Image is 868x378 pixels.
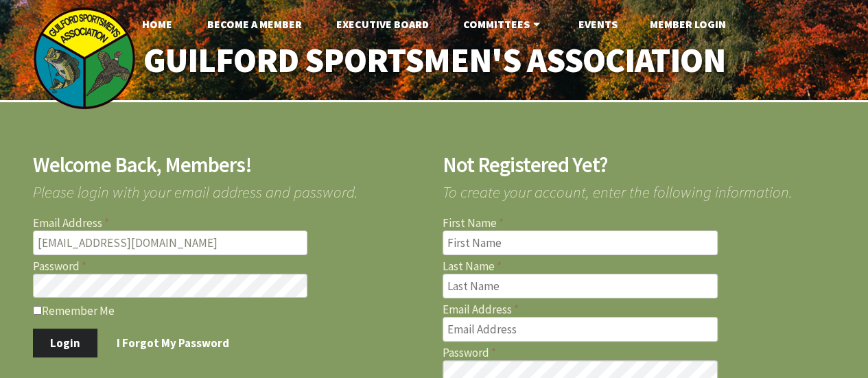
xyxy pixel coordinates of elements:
label: Remember Me [33,303,426,317]
label: First Name [443,217,836,229]
input: Email Address [443,317,718,342]
a: Events [567,10,628,38]
span: To create your account, enter the following information. [443,176,836,200]
h2: Welcome Back, Members! [33,154,426,176]
input: Remember Me [33,306,42,315]
a: Member Login [639,10,737,38]
a: Guilford Sportsmen's Association [114,32,754,90]
label: Email Address [443,304,836,316]
a: Executive Board [325,10,440,38]
input: Last Name [443,274,718,298]
button: Login [33,329,98,357]
a: I Forgot My Password [99,329,247,357]
a: Committees [452,10,554,38]
label: Password [33,261,426,272]
span: Please login with your email address and password. [33,176,426,200]
label: Last Name [443,261,836,272]
label: Password [443,347,836,359]
input: First Name [443,231,718,255]
img: logo_sm.png [33,7,136,110]
label: Email Address [33,217,426,229]
a: Home [131,10,183,38]
input: Email Address [33,231,308,255]
h2: Not Registered Yet? [443,154,836,176]
a: Become A Member [196,10,313,38]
